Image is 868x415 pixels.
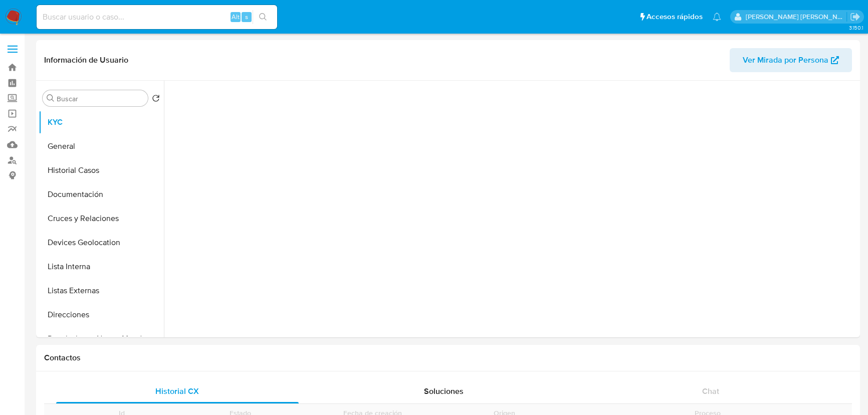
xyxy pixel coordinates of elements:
button: Devices Geolocation [39,231,164,255]
a: Salir [850,12,860,22]
span: Historial CX [155,385,199,397]
span: Alt [232,12,240,22]
input: Buscar usuario o caso... [37,11,277,24]
button: Listas Externas [39,279,164,303]
span: Ver Mirada por Persona [743,48,828,72]
button: Lista Interna [39,255,164,279]
button: Restricciones Nuevo Mundo [39,327,164,351]
button: Volver al orden por defecto [152,94,160,105]
span: s [245,12,248,22]
a: Notificaciones [713,13,721,21]
button: Buscar [47,94,55,102]
span: Accesos rápidos [646,12,703,22]
h1: Contactos [44,353,852,363]
button: Cruces y Relaciones [39,206,164,231]
p: michelleangelica.rodriguez@mercadolibre.com.mx [746,12,847,22]
input: Buscar [57,94,144,103]
button: Ver Mirada por Persona [730,48,852,72]
h1: Información de Usuario [44,55,128,65]
span: Chat [702,385,719,397]
button: Historial Casos [39,158,164,182]
button: Direcciones [39,303,164,327]
button: Documentación [39,182,164,206]
button: General [39,134,164,158]
span: Soluciones [424,385,464,397]
button: search-icon [253,10,273,24]
button: KYC [39,110,164,134]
